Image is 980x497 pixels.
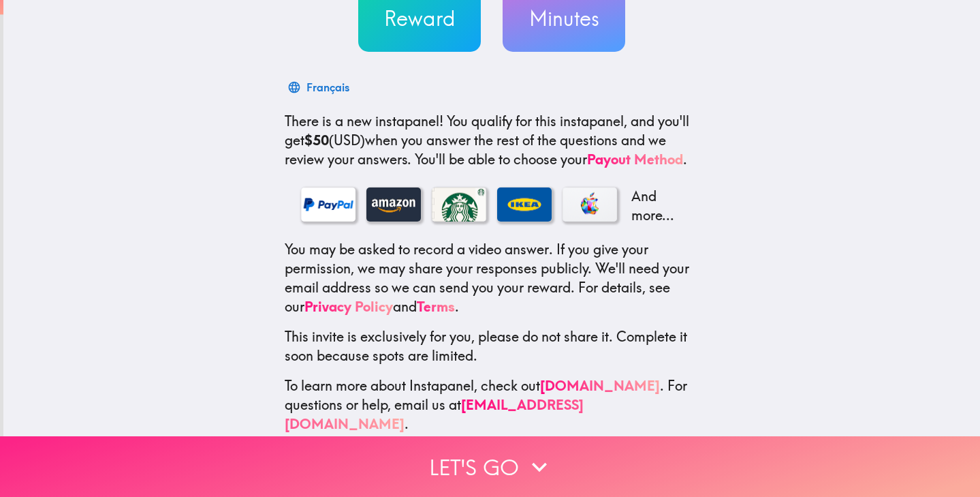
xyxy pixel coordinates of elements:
b: $50 [304,132,329,149]
h3: Minutes [503,4,625,33]
p: And more... [628,187,682,225]
h3: Reward [358,4,481,33]
a: [DOMAIN_NAME] [540,377,660,394]
button: Français [285,74,355,101]
a: Privacy Policy [304,298,393,315]
span: There is a new instapanel! [285,112,443,130]
p: To learn more about Instapanel, check out . For questions or help, email us at . [285,376,699,434]
p: This invite is exclusively for you, please do not share it. Complete it soon because spots are li... [285,327,699,365]
a: Payout Method [587,151,683,168]
div: Français [306,78,349,97]
p: You qualify for this instapanel, and you'll get (USD) when you answer the rest of the questions a... [285,112,699,169]
a: Terms [417,298,455,315]
a: [EMAIL_ADDRESS][DOMAIN_NAME] [285,396,584,432]
p: You may be asked to record a video answer. If you give your permission, we may share your respons... [285,240,699,316]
